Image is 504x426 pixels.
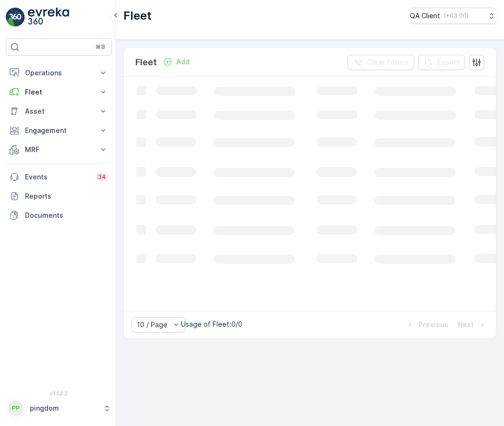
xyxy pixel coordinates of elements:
[123,8,152,24] p: Fleet
[176,57,190,67] p: Add
[159,56,193,68] button: Add
[367,58,408,67] p: Clear Filters
[25,211,108,220] p: Documents
[457,319,488,331] button: Next
[135,56,157,69] p: Fleet
[28,8,69,27] img: logo_light-DOdMpM7g.png
[8,401,24,416] div: PP
[181,319,242,329] p: Usage of Fleet : 0/0
[410,11,440,21] p: QA Client
[98,173,106,181] p: 34
[6,8,25,27] img: logo
[25,68,93,78] p: Operations
[96,43,105,51] p: ⌘B
[404,319,449,331] button: Previous
[6,390,112,396] span: v 1.52.2
[25,106,93,116] p: Asset
[348,55,414,70] button: Clear Filters
[6,121,112,140] button: Engagement
[25,172,90,182] p: Events
[437,58,459,67] p: Export
[25,87,93,97] p: Fleet
[6,83,112,102] button: Fleet
[30,403,98,413] p: pingdom
[6,63,112,83] button: Operations
[6,398,112,418] button: PPpingdom
[25,126,93,135] p: Engagement
[6,140,112,159] button: MRF
[458,320,474,330] p: Next
[25,145,93,154] p: MRF
[410,8,496,24] button: QA Client(+03:00)
[418,55,465,70] button: Export
[6,102,112,121] button: Asset
[419,320,448,330] p: Previous
[444,12,468,20] p: ( +03:00 )
[6,206,112,225] a: Documents
[6,187,112,206] a: Reports
[25,191,108,201] p: Reports
[6,167,112,187] a: Events34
